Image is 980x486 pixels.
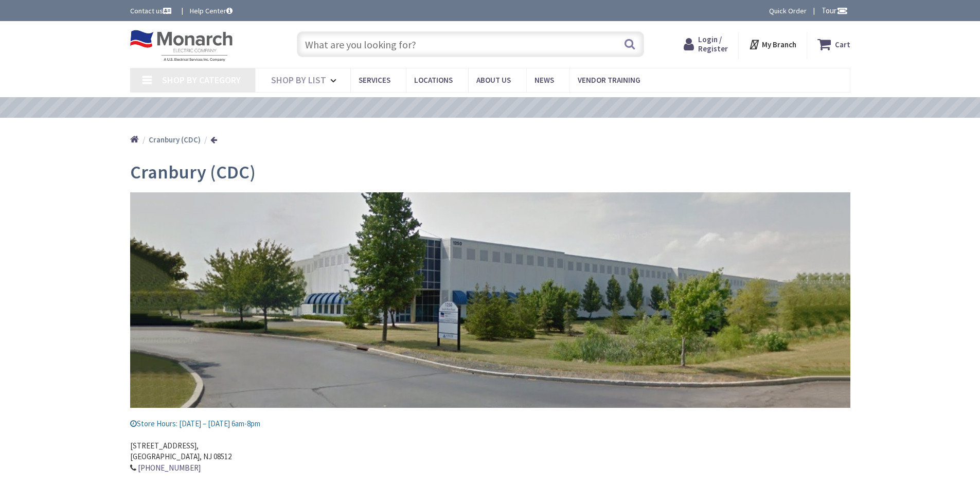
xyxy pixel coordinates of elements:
span: About Us [476,75,511,85]
address: [STREET_ADDRESS], [GEOGRAPHIC_DATA], NJ 08512 [130,429,850,474]
a: Contact us [130,6,173,16]
input: What are you looking for? [297,31,644,57]
span: Login / Register [698,34,728,53]
span: Locations [414,75,453,85]
img: cranbury_slider.jpg [130,192,850,408]
span: Services [359,75,390,85]
span: Shop By List [271,74,326,86]
img: Monarch Electric Company [130,30,233,62]
span: Store Hours: [DATE] – [DATE] 6am-8pm [130,419,260,428]
a: Login / Register [684,35,728,53]
a: VIEW OUR VIDEO TRAINING LIBRARY [400,102,580,114]
span: Cranbury (CDC) [130,160,256,184]
span: News [534,75,554,85]
span: Vendor Training [578,75,640,85]
strong: Cranbury (CDC) [149,135,201,145]
strong: My Branch [762,40,796,49]
a: Cart [817,35,850,53]
a: [PHONE_NUMBER] [138,462,201,473]
span: Shop By Category [162,74,241,86]
div: My Branch [749,35,796,53]
a: Help Center [190,6,233,16]
strong: Cart [835,35,850,53]
a: Quick Order [769,6,807,16]
span: Tour [822,6,848,15]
